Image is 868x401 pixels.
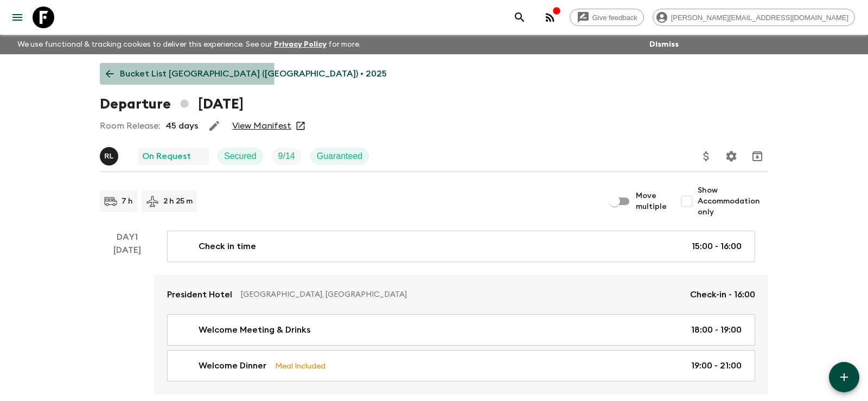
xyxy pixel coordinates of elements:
a: Privacy Policy [274,41,327,48]
a: President Hotel[GEOGRAPHIC_DATA], [GEOGRAPHIC_DATA]Check-in - 16:00 [154,275,768,314]
p: 9 / 14 [278,150,295,163]
p: Secured [224,150,257,163]
a: Welcome DinnerMeal Included19:00 - 21:00 [167,350,755,381]
p: Day 1 [100,231,154,244]
p: We use functional & tracking cookies to deliver this experience. See our for more. [13,35,365,54]
p: 19:00 - 21:00 [691,359,742,372]
p: President Hotel [167,288,232,301]
p: 7 h [122,196,133,207]
p: Guaranteed [317,150,363,163]
button: menu [7,7,28,28]
button: Dismiss [647,37,681,52]
button: search adventures [509,7,531,28]
div: Trip Fill [272,148,302,165]
p: Check in time [199,240,256,253]
span: Rabata Legend Mpatamali [100,150,120,159]
a: Bucket List [GEOGRAPHIC_DATA] ([GEOGRAPHIC_DATA]) • 2025 [100,63,393,85]
p: 18:00 - 19:00 [691,323,742,336]
p: On Request [142,150,191,163]
p: 45 days [165,119,198,132]
div: [PERSON_NAME][EMAIL_ADDRESS][DOMAIN_NAME] [653,9,855,26]
button: Update Price, Early Bird Discount and Costs [695,145,717,167]
button: Settings [720,145,742,167]
span: Move multiple [636,190,667,212]
button: Archive (Completed, Cancelled or Unsynced Departures only) [746,145,768,167]
p: Bucket List [GEOGRAPHIC_DATA] ([GEOGRAPHIC_DATA]) • 2025 [120,67,387,80]
a: View Manifest [232,120,291,131]
p: Welcome Dinner [199,359,266,372]
span: Show Accommodation only [698,185,768,218]
a: Welcome Meeting & Drinks18:00 - 19:00 [167,314,755,346]
a: Check in time15:00 - 16:00 [167,231,755,262]
p: Meal Included [275,360,325,372]
p: 15:00 - 16:00 [692,240,742,253]
p: Welcome Meeting & Drinks [199,323,310,336]
p: Check-in - 16:00 [690,288,755,301]
div: [DATE] [113,244,141,394]
p: 2 h 25 m [163,196,193,207]
button: RL [100,147,120,166]
span: [PERSON_NAME][EMAIL_ADDRESS][DOMAIN_NAME] [665,14,854,22]
span: Give feedback [586,14,643,22]
p: [GEOGRAPHIC_DATA], [GEOGRAPHIC_DATA] [241,289,681,300]
a: Give feedback [570,9,644,26]
p: R L [104,152,113,161]
div: Secured [218,148,263,165]
p: Room Release: [100,119,160,132]
h1: Departure [DATE] [100,93,244,115]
